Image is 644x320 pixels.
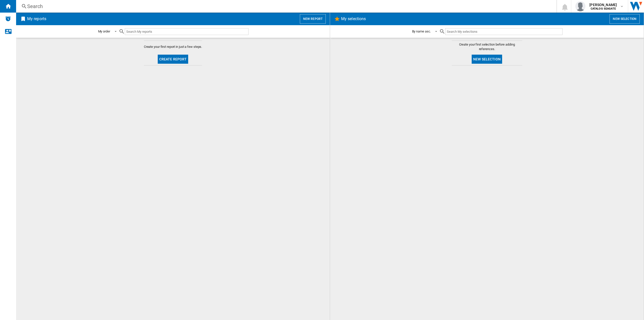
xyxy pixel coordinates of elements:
[412,29,431,33] div: By name asc.
[452,42,522,51] span: Create your first selection before adding references.
[591,7,616,10] b: CATALOG SEAGATE
[125,28,249,35] input: Search My reports
[300,14,326,24] button: New report
[445,28,562,35] input: Search My selections
[340,14,367,24] h2: My selections
[158,55,188,64] button: Create report
[472,55,502,64] button: New selection
[5,16,11,22] img: alerts-logo.svg
[27,3,543,10] div: Search
[144,45,202,49] span: Create your first report in just a few steps.
[98,29,110,33] div: My order
[575,1,585,11] img: profile.jpg
[26,14,47,24] h2: My reports
[610,14,640,24] button: New selection
[589,2,617,7] span: [PERSON_NAME]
